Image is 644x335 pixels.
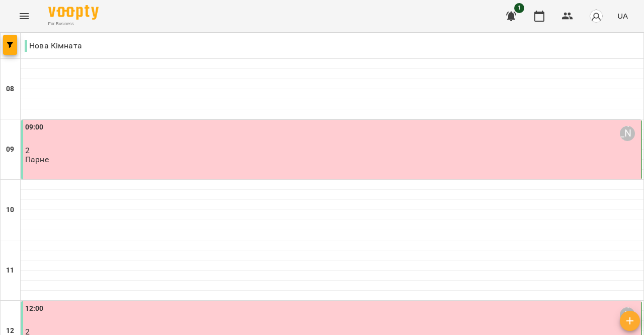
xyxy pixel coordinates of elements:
[6,144,14,155] h6: 09
[25,155,49,164] p: Парне
[617,11,628,21] span: UA
[25,303,44,314] label: 12:00
[6,205,14,216] h6: 10
[48,5,99,20] img: Voopty Logo
[25,40,82,52] p: Нова Кімната
[613,7,632,25] button: UA
[6,265,14,276] h6: 11
[589,9,603,23] img: avatar_s.png
[620,126,635,141] div: Тетяна Бунькова
[6,84,14,95] h6: 08
[25,122,44,133] label: 09:00
[25,146,639,155] p: 2
[12,4,36,28] button: Menu
[620,311,640,331] button: Створити урок
[620,307,635,322] div: Тетяна Бунькова
[514,3,524,13] span: 1
[48,21,99,27] span: For Business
